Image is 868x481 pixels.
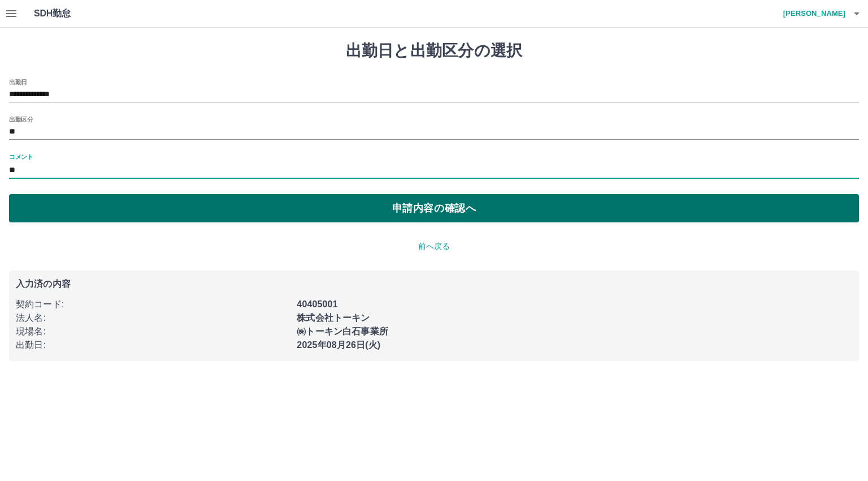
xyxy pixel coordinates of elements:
b: 2025年08月26日(火) [297,340,380,350]
p: 契約コード : [16,298,290,311]
p: 前へ戻る [9,240,859,252]
label: 出勤区分 [9,115,33,123]
p: 入力済の内容 [16,280,852,289]
p: 現場名 : [16,325,290,338]
button: 申請内容の確認へ [9,194,859,222]
b: 株式会社トーキン [297,313,370,323]
b: 40405001 [297,299,337,309]
p: 法人名 : [16,311,290,325]
b: ㈱トーキン白石事業所 [297,327,388,336]
label: 出勤日 [9,78,27,86]
p: 出勤日 : [16,338,290,352]
h1: 出勤日と出勤区分の選択 [9,41,859,61]
label: コメント [9,152,33,161]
